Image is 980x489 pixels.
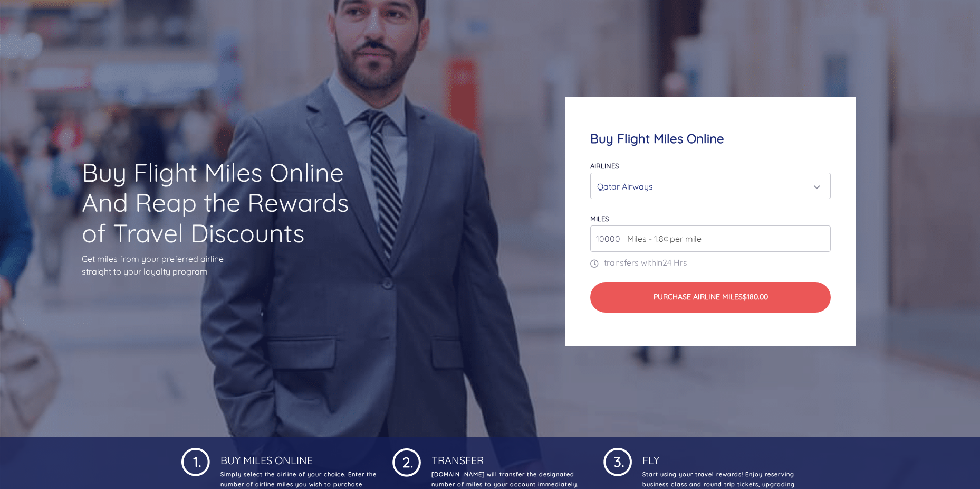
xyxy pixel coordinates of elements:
img: 1 [392,446,421,477]
img: 1 [603,446,632,476]
span: 24 Hrs [662,257,687,268]
p: transfers within [590,256,830,269]
span: Miles - 1.8¢ per mile [622,232,702,245]
h4: Transfer [429,446,588,467]
button: Purchase Airline Miles$180.00 [590,282,830,312]
h4: Buy Flight Miles Online [590,131,830,146]
label: Airlines [590,162,619,170]
h1: Buy Flight Miles Online And Reap the Rewards of Travel Discounts [82,157,359,249]
h4: Buy Miles Online [218,446,377,467]
span: $180.00 [743,292,768,302]
button: Qatar Airways [590,173,830,199]
label: miles [590,214,609,223]
p: Get miles from your preferred airline straight to your loyalty program [82,252,359,278]
h4: Fly [640,446,799,467]
img: 1 [181,446,210,476]
div: Qatar Airways [597,176,817,196]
